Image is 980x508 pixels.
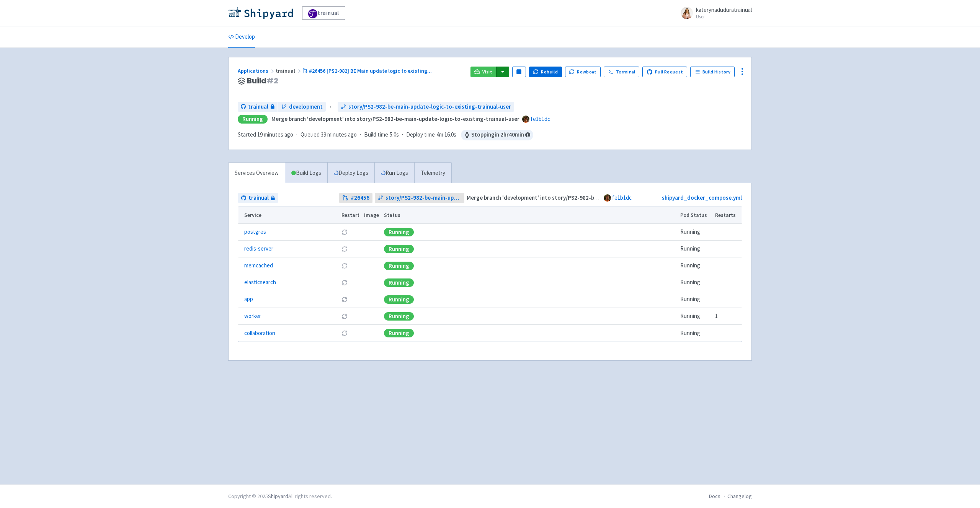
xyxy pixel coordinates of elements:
a: Terminal [604,67,639,77]
span: story/PS2-982-be-main-update-logic-to-existing-trainual-user [385,194,462,202]
button: Restart pod [341,229,348,235]
a: Shipyard [268,493,288,500]
span: Stopping in 2 hr 40 min [461,130,533,140]
strong: Merge branch 'development' into story/PS2-982-be-main-update-logic-to-existing-trainual-user [467,194,715,201]
img: Shipyard logo [228,7,293,19]
a: app [244,295,253,304]
button: Restart pod [341,263,348,269]
a: fe1b1dc [612,194,632,201]
a: redis-server [244,244,273,253]
span: trainual [248,103,268,111]
a: Pull Request [642,67,687,77]
span: katerynaduduratrainual [696,6,752,13]
td: Running [678,274,713,291]
td: Running [678,257,713,274]
a: Applications [238,67,276,74]
td: Running [678,224,713,241]
a: Build History [690,67,735,77]
a: Services Overview [229,163,285,184]
button: Restart pod [341,313,348,319]
strong: # 26456 [351,194,369,202]
span: trainual [248,194,269,202]
div: Running [384,312,414,321]
span: 4m 16.0s [436,130,456,139]
a: Run Logs [374,163,414,184]
td: Running [678,325,713,342]
a: Develop [228,26,255,48]
div: Running [384,228,414,236]
th: Service [238,207,339,224]
div: Running [384,278,414,287]
span: #26456 [PS2-982] BE Main update logic to existing ... [309,67,432,74]
time: 19 minutes ago [257,131,293,138]
a: development [278,102,326,112]
button: Rowboat [565,67,601,77]
div: Running [238,115,268,124]
span: Visit [482,69,492,75]
span: Build time [364,130,388,139]
button: Restart pod [341,246,348,252]
span: development [289,103,323,111]
button: Restart pod [341,296,348,303]
td: Running [678,241,713,257]
a: fe1b1dc [531,115,550,122]
span: 5.0s [390,130,399,139]
div: Running [384,295,414,304]
th: Restarts [713,207,742,224]
a: Telemetry [414,163,451,184]
a: worker [244,312,261,321]
div: Running [384,329,414,337]
a: Build Logs [285,163,327,184]
span: Build [247,77,278,85]
td: Running [678,308,713,325]
th: Pod Status [678,207,713,224]
time: 39 minutes ago [321,131,357,138]
span: ← [329,103,335,111]
a: elasticsearch [244,278,276,287]
th: Restart [339,207,362,224]
button: Restart pod [341,280,348,286]
a: story/PS2-982-be-main-update-logic-to-existing-trainual-user [338,102,514,112]
td: Running [678,291,713,308]
span: trainual [276,67,302,74]
a: trainual [302,6,345,20]
a: postgres [244,228,266,236]
a: Deploy Logs [327,163,374,184]
span: Queued [301,131,357,138]
div: Copyright © 2025 All rights reserved. [228,492,332,500]
span: Started [238,131,293,138]
div: Running [384,262,414,270]
a: katerynaduduratrainual User [676,7,752,19]
span: Deploy time [406,130,435,139]
a: Docs [709,493,720,500]
a: #26456 [PS2-982] BE Main update logic to existing... [302,67,433,74]
a: #26456 [339,193,372,203]
a: collaboration [244,329,275,338]
button: Rebuild [529,67,562,77]
small: User [696,14,752,19]
a: memcached [244,261,273,270]
th: Image [362,207,382,224]
a: Changelog [727,493,752,500]
a: shipyard_docker_compose.yml [662,194,742,201]
span: story/PS2-982-be-main-update-logic-to-existing-trainual-user [348,103,511,111]
a: story/PS2-982-be-main-update-logic-to-existing-trainual-user [375,193,465,203]
a: Visit [470,67,497,77]
button: Pause [512,67,526,77]
div: · · · [238,130,533,140]
a: trainual [238,102,278,112]
th: Status [382,207,678,224]
td: 1 [713,308,742,325]
button: Restart pod [341,330,348,336]
strong: Merge branch 'development' into story/PS2-982-be-main-update-logic-to-existing-trainual-user [271,115,519,122]
div: Running [384,245,414,253]
span: # 2 [266,75,278,86]
a: trainual [238,193,278,203]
